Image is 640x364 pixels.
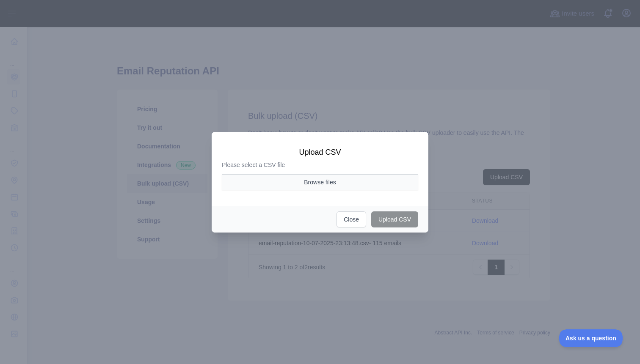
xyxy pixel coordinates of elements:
h3: Upload CSV [222,147,418,157]
button: Browse files [222,174,418,190]
p: Please select a CSV file [222,161,418,169]
iframe: Toggle Customer Support [559,329,623,347]
button: Upload CSV [371,211,418,227]
button: Close [337,211,366,227]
